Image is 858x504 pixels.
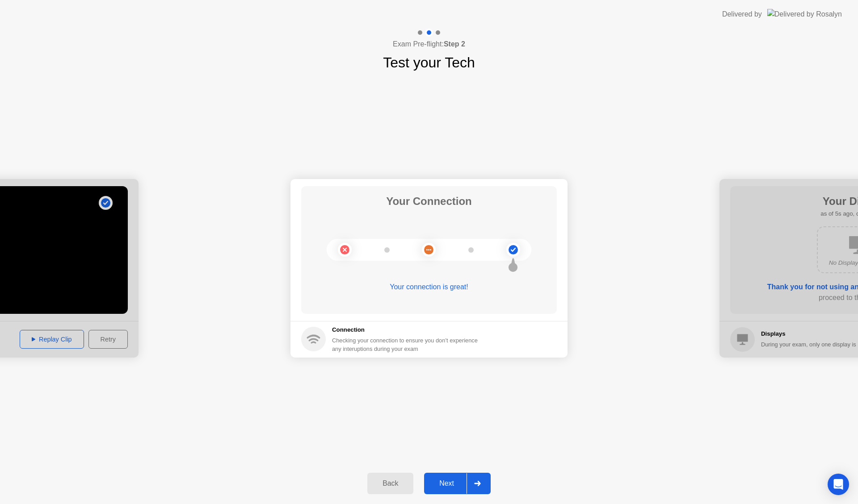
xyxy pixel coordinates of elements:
div: Next [427,479,467,487]
div: Delivered by [722,9,762,20]
img: Delivered by Rosalyn [767,9,842,19]
div: Back [370,479,411,487]
button: Back [367,473,413,494]
h1: Your Connection [386,193,472,209]
h1: Test your Tech [383,52,475,73]
h4: Exam Pre-flight: [393,39,465,50]
h5: Connection [332,325,483,334]
button: Next [424,473,491,494]
div: Open Intercom Messenger [828,474,849,495]
div: Your connection is great! [301,282,557,292]
div: Checking your connection to ensure you don’t experience any interuptions during your exam [332,336,483,353]
b: Step 2 [444,40,465,48]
